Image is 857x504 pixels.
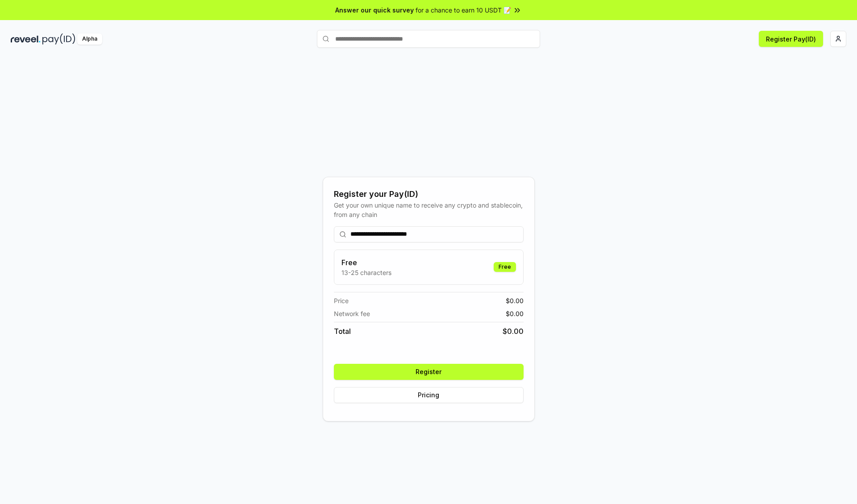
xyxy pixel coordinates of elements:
[334,188,524,200] div: Register your Pay(ID)
[341,257,391,268] h3: Free
[494,262,516,272] div: Free
[334,364,524,380] button: Register
[341,268,391,277] p: 13-25 characters
[77,33,102,45] div: Alpha
[506,296,524,305] span: $ 0.00
[334,200,524,219] div: Get your own unique name to receive any crypto and stablecoin, from any chain
[11,33,41,45] img: reveel_dark
[416,5,511,15] span: for a chance to earn 10 USDT 📝
[334,387,524,403] button: Pricing
[334,296,349,305] span: Price
[759,31,823,47] button: Register Pay(ID)
[503,326,524,337] span: $ 0.00
[334,326,351,337] span: Total
[335,5,414,15] span: Answer our quick survey
[334,309,370,318] span: Network fee
[42,33,75,45] img: pay_id
[506,309,524,318] span: $ 0.00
